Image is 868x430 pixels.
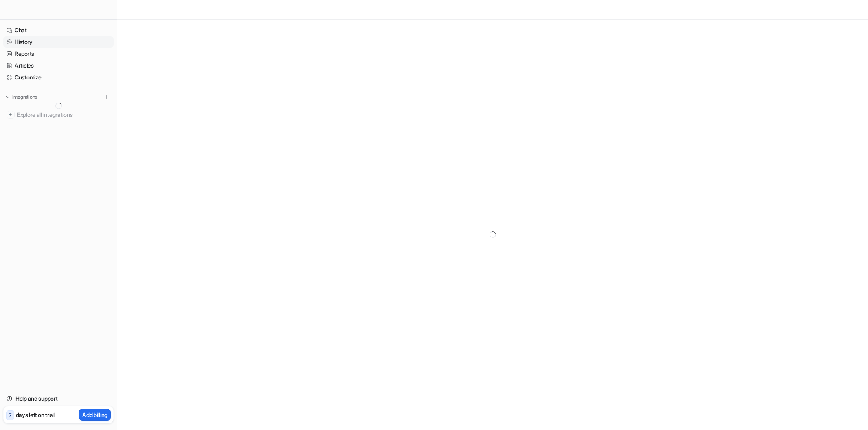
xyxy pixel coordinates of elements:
a: Chat [3,24,114,36]
img: explore all integrations [7,111,15,119]
p: 7 [9,412,11,419]
p: Add billing [82,410,107,419]
a: Customize [3,72,114,83]
a: Articles [3,60,114,71]
button: Add billing [79,409,111,421]
p: Integrations [12,94,37,100]
a: Help and support [3,393,114,404]
img: menu_add.svg [103,94,109,100]
p: days left on trial [16,410,55,419]
img: expand menu [5,94,11,100]
a: Explore all integrations [3,109,114,121]
span: Explore all integrations [17,108,110,121]
a: Reports [3,48,114,59]
a: History [3,36,114,48]
button: Integrations [3,93,40,101]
